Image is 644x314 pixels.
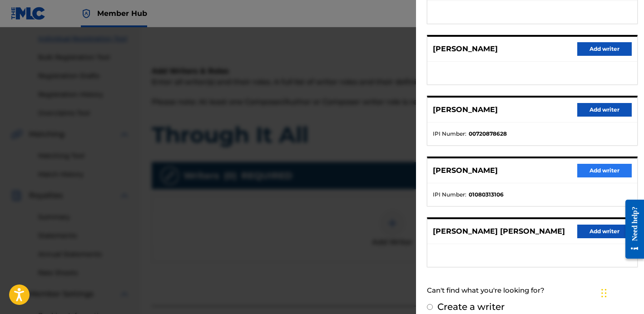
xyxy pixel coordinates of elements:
img: Top Rightsholder [81,8,92,19]
p: [PERSON_NAME] [433,165,498,176]
label: Create a writer [437,301,505,312]
img: MLC Logo [11,7,46,20]
p: [PERSON_NAME] [PERSON_NAME] [433,226,565,237]
p: [PERSON_NAME] [433,104,498,115]
span: Member Hub [97,8,147,19]
strong: 00720878628 [469,130,507,138]
span: IPI Number : [433,130,466,138]
strong: 01080313106 [469,191,504,199]
p: [PERSON_NAME] [433,44,498,54]
iframe: Chat Widget [599,270,644,314]
iframe: Resource Center [619,192,644,265]
button: Add writer [577,164,632,177]
div: Can't find what you're looking for? [427,281,638,300]
span: IPI Number : [433,191,466,199]
button: Add writer [577,42,632,56]
button: Add writer [577,103,632,117]
button: Add writer [577,225,632,238]
div: Drag [601,280,607,307]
